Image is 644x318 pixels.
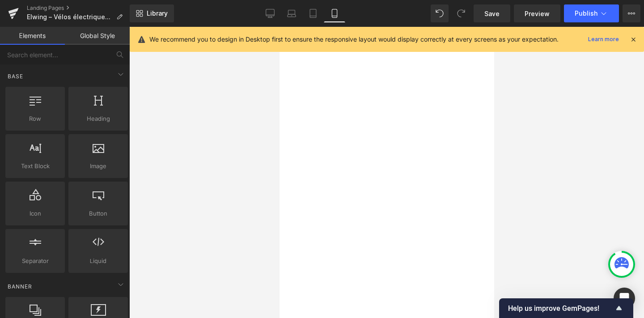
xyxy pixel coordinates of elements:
span: Image [71,161,125,171]
a: Desktop [259,4,281,22]
span: Publish [575,10,597,17]
a: Mobile [324,4,345,22]
button: Undo [431,4,449,22]
a: Laptop [281,4,302,22]
span: Preview [525,9,550,18]
button: Show survey - Help us improve GemPages! [508,303,624,314]
span: Icon [8,209,62,218]
a: Global Style [65,27,130,45]
button: More [623,4,640,22]
span: Heading [71,114,125,123]
span: Help us improve GemPages! [508,304,614,313]
span: Liquid [71,256,125,266]
span: Save [484,9,500,18]
span: Library [147,9,168,17]
span: Row [8,114,62,123]
span: Separator [8,256,62,266]
p: We recommend you to design in Desktop first to ensure the responsive layout would display correct... [149,34,559,44]
button: Redo [452,4,470,22]
a: Landing Pages [27,4,130,12]
span: Button [71,209,125,218]
a: Preview [514,4,560,22]
button: Publish [564,4,619,22]
a: Tablet [302,4,324,22]
a: Learn more [585,34,623,45]
span: Elwing – Vélos électriques urbains et cargos français | ShiftBikes [27,13,113,21]
a: New Library [130,4,174,22]
span: Banner [7,282,33,291]
span: Text Block [8,161,62,171]
span: Base [7,72,24,81]
div: Open Intercom Messenger [614,288,635,309]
